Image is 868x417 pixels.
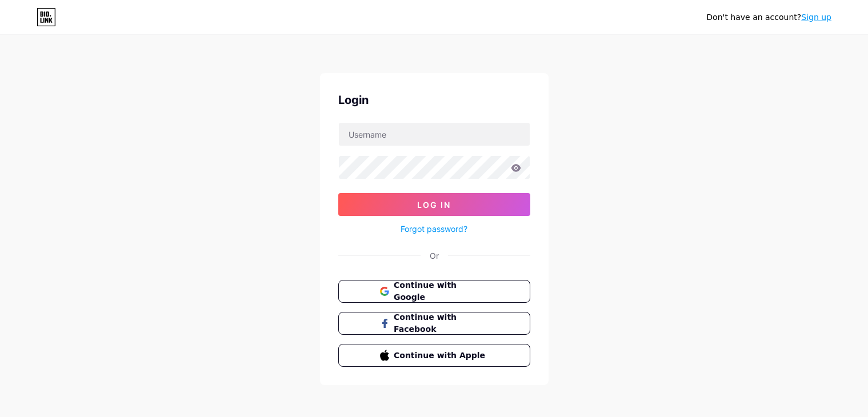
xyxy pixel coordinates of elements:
[394,311,488,335] span: Continue with Facebook
[338,344,530,367] button: Continue with Apple
[401,223,467,235] a: Forgot password?
[338,312,530,335] button: Continue with Facebook
[430,250,439,262] div: Or
[338,280,530,303] button: Continue with Google
[394,279,488,303] span: Continue with Google
[339,123,530,146] input: Username
[394,350,488,362] span: Continue with Apple
[801,13,831,22] a: Sign up
[706,11,831,23] div: Don't have an account?
[417,200,451,210] span: Log In
[338,91,530,109] div: Login
[338,193,530,216] button: Log In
